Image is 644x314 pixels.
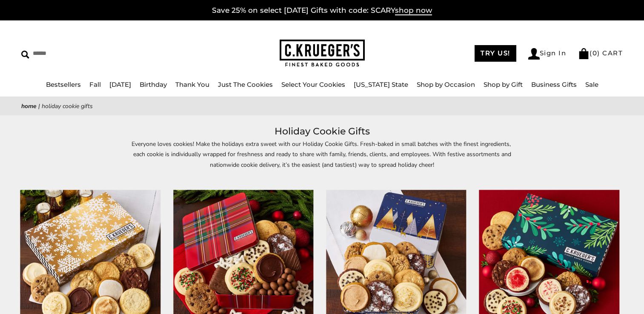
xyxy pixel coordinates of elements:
a: Sign In [528,48,567,60]
a: [DATE] [109,80,131,88]
span: shop now [395,6,432,15]
img: C.KRUEGER'S [280,40,365,67]
input: Search [21,47,164,60]
a: Thank You [175,80,209,88]
span: 0 [592,49,598,57]
a: Save 25% on select [DATE] Gifts with code: SCARYshop now [212,6,432,15]
a: Home [21,102,37,110]
a: Bestsellers [46,80,81,88]
a: Sale [585,80,598,88]
p: Everyone loves cookies! Make the holidays extra sweet with our Holiday Cookie Gifts. Fresh-baked ... [126,139,518,181]
a: Shop by Occasion [417,80,475,88]
img: Search [21,51,29,59]
a: Just The Cookies [218,80,273,88]
a: Business Gifts [531,80,577,88]
span: Holiday Cookie Gifts [42,102,93,110]
a: Shop by Gift [484,80,523,88]
img: Bag [578,48,590,59]
h1: Holiday Cookie Gifts [34,124,610,139]
nav: breadcrumbs [21,101,623,111]
a: [US_STATE] State [354,80,408,88]
a: (0) CART [578,49,623,57]
span: | [38,102,40,110]
a: Birthday [140,80,167,88]
a: TRY US! [475,45,516,62]
img: Account [528,48,540,60]
a: Select Your Cookies [281,80,345,88]
a: Fall [89,80,101,88]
